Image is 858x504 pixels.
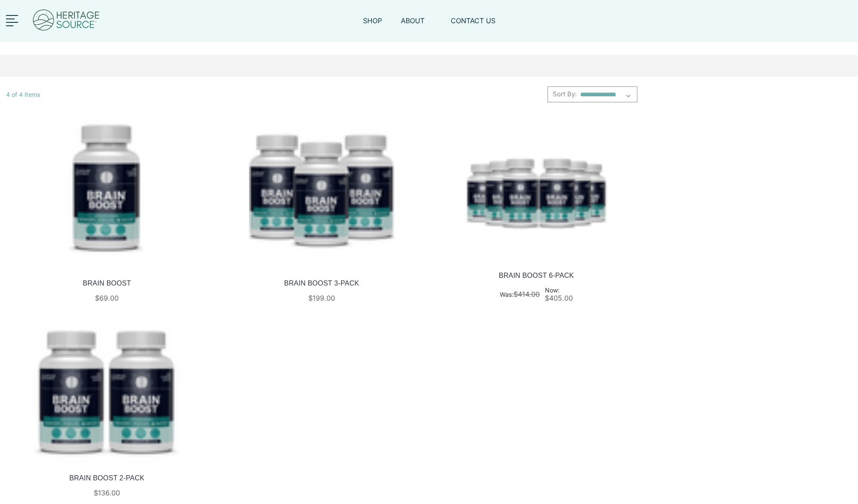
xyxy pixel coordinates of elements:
[94,489,120,497] span: $136.00
[545,294,573,302] span: $405.00
[6,115,208,261] img: BRAIN BOOST
[363,16,382,36] a: SHOP
[451,16,495,36] a: CONTACT US
[83,280,131,287] a: BRAIN BOOST
[545,286,573,294] span: Now:
[401,16,432,36] a: ABOUT
[69,474,145,482] a: BRAIN BOOST 2-PACK
[6,318,208,463] img: BRAIN BOOST 2-PACK
[95,294,119,302] span: $69.00
[499,272,574,279] a: BRAIN BOOST 6-PACK
[284,280,360,287] a: BRAIN BOOST 3-PACK
[514,290,540,298] span: $414.00
[435,115,637,261] img: BRAIN BOOST 6-PACK
[308,294,335,302] span: $199.00
[32,4,101,38] img: Heritage Source
[221,115,422,261] img: BRAIN BOOST 3-PACK
[500,290,540,298] div: Was:
[548,88,577,101] label: Sort By:
[6,90,45,99] div: 4 of 4 Items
